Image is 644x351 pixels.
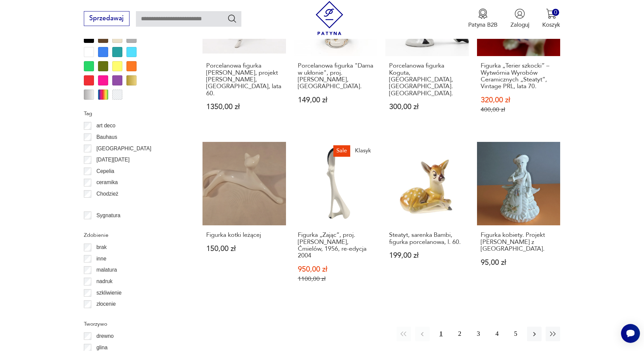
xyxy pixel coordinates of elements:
[96,289,122,297] p: szkliwienie
[312,1,347,35] img: Patyna - sklep z meblami i dekoracjami vintage
[298,266,374,273] p: 950,00 zł
[481,62,557,90] h3: Figurka „Terier szkocki” – Wytwórnia Wyrobów Ceramicznych „Steatyt”, Vintage PRL, lata 70.
[96,121,115,130] p: art deco
[96,266,117,274] p: malatura
[508,327,523,341] button: 5
[510,21,529,29] p: Zaloguj
[96,144,151,153] p: [GEOGRAPHIC_DATA]
[481,259,557,266] p: 95,00 zł
[552,9,559,16] div: 0
[96,167,114,176] p: Cepelia
[202,142,286,298] a: Figurka kotki leżącejFigurka kotki leżącej150,00 zł
[96,277,113,286] p: nadruk
[389,103,465,110] p: 300,00 zł
[481,232,557,252] h3: Figurka kobiety. Projekt [PERSON_NAME] z [GEOGRAPHIC_DATA].
[515,8,525,19] img: Ikonka użytkownika
[294,142,378,298] a: SaleKlasykFigurka „Zając”, proj. Mieczysław Naruszewicz, Ćmielów, 1956, re-edycja 2004Figurka „Za...
[510,8,529,29] button: Zaloguj
[298,275,374,282] p: 1100,00 zł
[477,142,560,298] a: Figurka kobiety. Projekt Jana Jezela z Katowic.Figurka kobiety. Projekt [PERSON_NAME] z [GEOGRAPH...
[206,62,282,97] h3: Porcelanowa figurka [PERSON_NAME], projekt [PERSON_NAME], [GEOGRAPHIC_DATA], lata 60.
[481,106,557,113] p: 400,00 zł
[389,252,465,259] p: 199,00 zł
[96,254,106,263] p: inne
[468,8,498,29] button: Patyna B2B
[96,190,118,198] p: Chodzież
[452,327,467,341] button: 2
[84,109,183,118] p: Tag
[206,232,282,239] h3: Figurka kotki leżącej
[227,14,237,23] button: Szukaj
[621,324,640,343] iframe: Smartsupp widget button
[468,8,498,29] a: Ikona medaluPatyna B2B
[84,231,183,240] p: Zdobienie
[206,103,282,110] p: 1350,00 zł
[385,142,469,298] a: Steatyt, sarenka Bambi, figurka porcelanowa, l. 60.Steatyt, sarenka Bambi, figurka porcelanowa, l...
[542,21,560,29] p: Koszyk
[298,62,374,90] h3: Porcelanowa figurka "Dama w ukłonie", proj. [PERSON_NAME], [GEOGRAPHIC_DATA].
[96,178,118,187] p: ceramika
[96,155,129,164] p: [DATE][DATE]
[84,16,129,22] a: Sprzedawaj
[481,97,557,104] p: 320,00 zł
[434,327,448,341] button: 1
[542,8,560,29] button: 0Koszyk
[96,243,106,252] p: brak
[84,320,183,328] p: Tworzywo
[96,133,117,142] p: Bauhaus
[96,201,117,209] p: Ćmielów
[96,211,120,220] p: Sygnatura
[298,97,374,104] p: 149,00 zł
[546,8,556,19] img: Ikona koszyka
[298,232,374,259] h3: Figurka „Zając”, proj. [PERSON_NAME], Ćmielów, 1956, re-edycja 2004
[389,232,465,246] h3: Steatyt, sarenka Bambi, figurka porcelanowa, l. 60.
[468,21,498,29] p: Patyna B2B
[206,245,282,252] p: 150,00 zł
[471,327,485,341] button: 3
[389,62,465,97] h3: Porcelanowa figurka Koguta, [GEOGRAPHIC_DATA], [GEOGRAPHIC_DATA]. [GEOGRAPHIC_DATA].
[96,300,116,308] p: złocenie
[478,8,488,19] img: Ikona medalu
[96,332,114,341] p: drewno
[490,327,504,341] button: 4
[84,11,129,26] button: Sprzedawaj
